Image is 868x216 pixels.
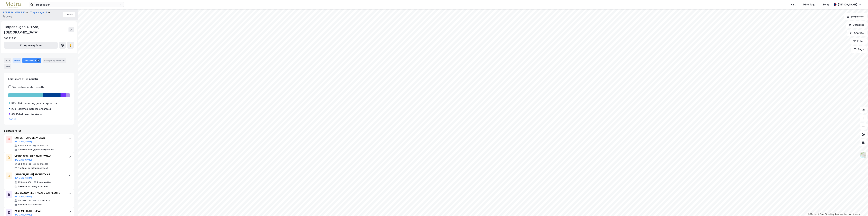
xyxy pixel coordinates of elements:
button: Bokmerker [844,13,867,20]
div: 925 440 906 [18,181,32,184]
div: Elektrisk installasjonsarbeid [18,167,48,169]
div: 994 456 105 [18,163,31,165]
div: 1 - 4 ansatte [37,181,51,184]
div: 59% [11,101,16,106]
button: Og 1 til [9,118,16,120]
button: [DOMAIN_NAME] [14,177,32,180]
button: Filter [850,38,867,45]
div: PARK MEDIA GROUP AS [14,209,65,213]
button: Analyse [847,30,867,36]
div: 29 ansatte [36,144,48,147]
a: Improve this map [835,213,852,215]
div: 18292831 [4,36,16,40]
div: Mine Tags [803,3,815,7]
button: [DOMAIN_NAME] [14,159,32,161]
div: Leietakere (5) [4,129,74,133]
div: Etasjer og enheter [44,59,65,62]
button: Åpne i ny fane [4,42,58,49]
div: VISION SECURITY-SYSTEMS AS [14,154,65,158]
div: Elektromotor-, generatorprod. mv. [18,148,55,151]
div: Kabelbasert telekomm. [16,112,44,116]
div: Kart [791,3,796,7]
a: Mapbox [808,213,817,215]
div: 1 - 4 ansatte [37,199,50,202]
img: metra-logo.256734c3b2bbffee19d4.png [5,2,21,8]
div: Leietakere [22,58,41,63]
div: [PERSON_NAME] [838,3,857,7]
div: Eiere [13,58,21,63]
div: Leietakere etter industri [8,77,70,81]
div: 914 538 785 [18,199,31,202]
div: 8% [11,112,15,116]
a: OpenStreetMap [818,213,834,215]
div: Bygning [3,14,12,19]
div: Kontrollprogram for chat [851,200,868,216]
input: Søk på adresse, matrikkel, gårdeiere, leietakere eller personer [33,2,120,7]
img: Z [860,152,866,158]
div: NORSK TRAFO SERVICE AS [14,136,65,140]
button: Tilbake [63,12,75,17]
button: Torpebaugen 4 [30,11,48,14]
div: Elektrisk installasjonsarbeid [18,185,48,188]
div: [PERSON_NAME] SECURITY AS [14,172,65,177]
button: [DOMAIN_NAME] [14,195,32,198]
button: Datasett [846,21,867,28]
div: 29% [11,107,16,111]
div: Torpebaugen 4, 1738, [GEOGRAPHIC_DATA] [4,24,68,35]
div: GLOBALCONNECT AS AVD SARPSBORG [14,191,65,195]
div: Elektromotor-, generatorprod. mv. [18,101,58,106]
button: TORPEBAUGEN 4 AS [3,11,26,14]
div: 10 ansatte [37,163,48,165]
div: 826 806 672 [18,144,31,147]
iframe: Chat Widget [851,200,868,216]
div: Kabelbasert telekomm. [18,203,43,206]
div: ESG [4,64,11,69]
div: Vis leietakere uten ansatte [12,85,45,89]
button: [DOMAIN_NAME] [14,140,32,143]
div: Info [4,58,11,63]
div: Elektrisk installasjonsarbeid [18,107,51,111]
div: 5 [36,59,40,62]
button: Tags [851,46,867,53]
div: Bolig [823,3,829,7]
